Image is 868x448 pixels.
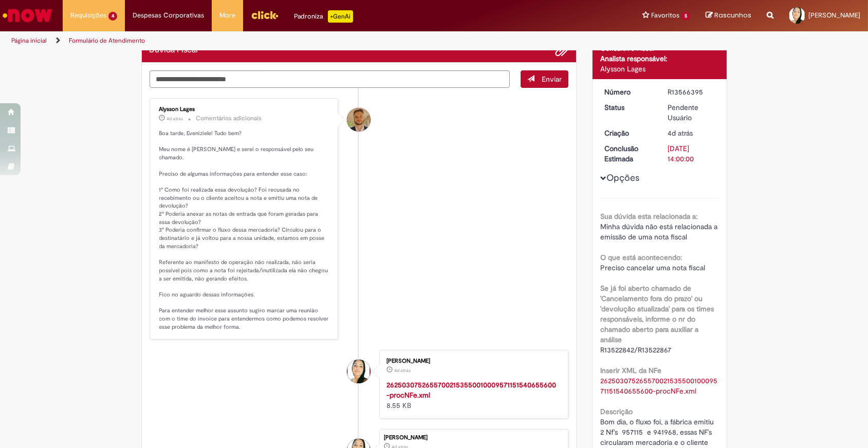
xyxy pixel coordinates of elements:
dt: Número [597,87,660,97]
span: [PERSON_NAME] [808,11,860,20]
small: Comentários adicionais [196,114,262,123]
img: ServiceNow [1,5,54,26]
a: 26250307526557002153550010009571151540655600-procNFe.xml [386,380,556,400]
span: Favoritos [651,10,679,21]
dt: Status [597,102,660,113]
div: R13566395 [668,87,715,97]
span: Despesas Corporativas [133,10,204,21]
span: 4d atrás [668,128,693,138]
span: 4d atrás [394,367,411,374]
time: 25/09/2025 12:16:26 [668,128,693,138]
b: Se já foi aberto chamado de 'Cancelamento fora do prazo' ou 'devolução atualizada' para os times ... [600,284,714,344]
a: Rascunhos [706,11,751,21]
p: Boa tarde, Eveniziele! Tudo bem? Meu nome é [PERSON_NAME] e serei o responsável pelo seu chamado.... [159,129,330,331]
div: [PERSON_NAME] [384,435,563,441]
span: 5 [681,12,690,21]
div: 25/09/2025 12:16:26 [668,128,715,138]
span: 4 [108,12,117,21]
b: Inserir XML da NFe [600,366,661,375]
span: Preciso cancelar uma nota fiscal [600,263,705,272]
dt: Conclusão Estimada [597,143,660,164]
div: 8.55 KB [386,380,558,410]
div: Eveniziele Rodrigues Da Silva [347,360,371,383]
div: Padroniza [294,10,353,23]
img: click_logo_yellow_360x200.png [251,7,279,23]
span: Minha dúvida não está relacionada a emissão de uma nota fiscal [600,222,719,241]
div: Alysson Lages [600,64,719,74]
b: Sua dúvida esta relacionada a: [600,212,697,221]
span: Requisições [70,10,106,21]
button: Adicionar anexos [555,44,568,57]
p: +GenAi [328,10,353,23]
span: Enviar [542,74,562,84]
a: Formulário de Atendimento [69,36,145,45]
div: Analista responsável: [600,53,719,64]
span: More [219,10,235,21]
span: 4d atrás [167,116,183,122]
div: Pendente Usuário [668,102,715,123]
b: O que está acontecendo: [600,253,682,262]
dt: Criação [597,128,660,138]
textarea: Digite sua mensagem aqui... [150,70,510,88]
time: 25/09/2025 16:32:11 [167,116,183,122]
b: Descrição [600,407,633,416]
div: Alysson Lages [347,108,371,132]
button: Enviar [521,70,568,88]
div: [PERSON_NAME] [386,358,558,364]
a: Download de 26250307526557002153550010009571151540655600-procNFe.xml [600,376,717,396]
div: [DATE] 14:00:00 [668,143,715,164]
span: R13522842/R13522867 [600,345,671,354]
ul: Trilhas de página [8,31,571,50]
div: Alysson Lages [159,106,330,113]
a: Página inicial [11,36,47,45]
span: Rascunhos [714,10,751,20]
h2: Dúvida Fiscal Histórico de tíquete [150,46,198,55]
